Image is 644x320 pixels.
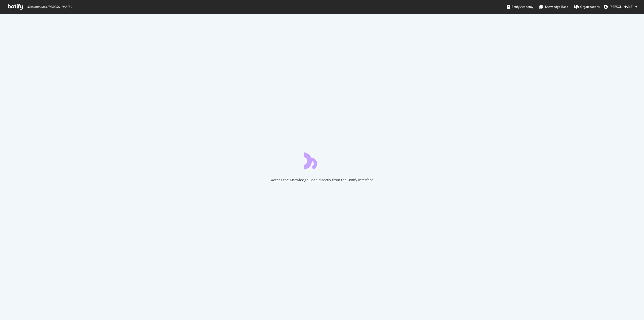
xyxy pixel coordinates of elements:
[600,3,641,11] button: [PERSON_NAME]
[271,177,373,183] div: Access the Knowledge Base directly from the Botify interface
[507,4,533,9] div: Botify Academy
[610,5,633,9] span: Kavit Vichhivora
[574,4,600,9] div: Organizations
[539,4,568,9] div: Knowledge Base
[26,5,72,9] span: Welcome back, [PERSON_NAME] !
[304,151,340,169] div: animation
